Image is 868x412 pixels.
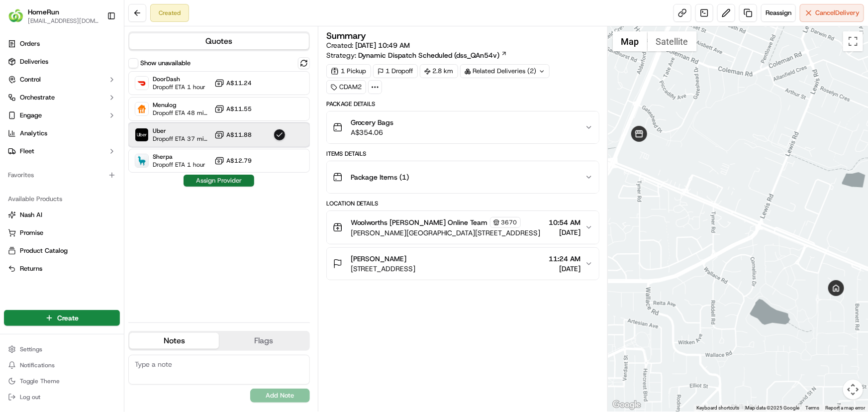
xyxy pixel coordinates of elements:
span: Returns [20,264,42,273]
button: Returns [4,261,120,277]
button: Settings [4,342,120,356]
span: Orchestrate [20,93,55,102]
button: Keyboard shortcuts [696,405,739,412]
span: Pylon [99,169,120,176]
span: A$12.79 [226,157,252,165]
button: Package Items (1) [327,161,599,193]
button: Product Catalog [4,243,120,259]
button: Toggle fullscreen view [843,31,863,51]
button: Notes [129,333,219,349]
span: Deliveries [20,57,48,66]
button: Control [4,72,120,88]
p: Welcome 👋 [10,40,181,56]
button: Log out [4,390,120,404]
div: 1 Pickup [326,64,371,78]
button: Engage [4,107,120,123]
span: Settings [20,345,42,353]
img: DoorDash [135,77,148,90]
button: A$11.24 [214,78,252,88]
span: Dropoff ETA 48 minutes [153,109,210,117]
a: 📗Knowledge Base [6,140,80,158]
span: Dropoff ETA 1 hour [153,161,205,169]
a: Returns [8,264,116,273]
span: Engage [20,111,42,120]
button: Promise [4,225,120,241]
div: 2.8 km [420,64,458,78]
button: Map camera controls [843,380,863,400]
label: Show unavailable [140,59,191,68]
span: [PERSON_NAME] [351,254,407,264]
h3: Summary [326,31,367,40]
span: A$11.24 [226,79,252,87]
button: Create [4,310,120,326]
button: HomeRun [28,7,59,17]
button: CancelDelivery [800,4,864,22]
img: Nash [10,10,30,30]
span: Fleet [20,147,34,156]
span: DoorDash [153,75,205,83]
span: Create [57,313,79,323]
span: Dropoff ETA 37 minutes [153,135,210,143]
div: Favorites [4,167,120,183]
span: Analytics [20,129,47,138]
button: Notifications [4,358,120,372]
button: Show satellite imagery [648,31,697,51]
span: Notifications [20,361,55,369]
img: 1736555255976-a54dd68f-1ca7-489b-9aae-adbdc363a1c4 [10,95,28,113]
a: Orders [4,36,120,52]
span: 11:24 AM [549,254,581,264]
div: CDAM2 [326,80,366,94]
span: Orders [20,39,40,48]
span: Control [20,75,41,84]
div: We're available if you need us! [34,105,126,113]
a: Analytics [4,125,120,141]
div: Available Products [4,191,120,207]
button: Grocery BagsA$354.06 [327,111,599,143]
span: Toggle Theme [20,377,60,385]
button: Start new chat [169,98,181,110]
button: Reassign [761,4,796,22]
button: Nash AI [4,207,120,223]
span: Reassign [766,8,791,17]
button: A$11.55 [214,104,252,114]
span: Uber [153,127,210,135]
button: Show street map [613,31,648,51]
a: Open this area in Google Maps (opens a new window) [610,399,643,412]
button: [EMAIL_ADDRESS][DOMAIN_NAME] [28,17,99,25]
span: [DATE] 10:49 AM [355,41,410,50]
div: 📗 [10,145,18,153]
img: Sherpa [135,154,148,167]
span: A$354.06 [351,127,394,137]
img: Uber [135,128,148,141]
a: Deliveries [4,54,120,70]
div: Items Details [326,150,599,158]
div: Strategy: [326,50,507,60]
a: 💻API Documentation [80,140,164,158]
button: Woolworths [PERSON_NAME] Online Team3670[PERSON_NAME][GEOGRAPHIC_DATA][STREET_ADDRESS]10:54 AM[DATE] [327,211,599,244]
a: Nash AI [8,210,116,219]
a: Product Catalog [8,246,116,255]
div: Location Details [326,200,599,207]
span: Dynamic Dispatch Scheduled (dss_QAn54v) [358,50,500,60]
button: Toggle Theme [4,374,120,388]
img: Menulog [135,103,148,115]
button: [PERSON_NAME][STREET_ADDRESS]11:24 AM[DATE] [327,248,599,280]
button: A$11.88 [214,130,252,140]
span: [DATE] [549,264,581,274]
input: Got a question? Start typing here... [26,64,179,75]
span: A$11.55 [226,105,252,113]
span: Package Items ( 1 ) [351,172,409,182]
span: Nash AI [20,210,42,219]
button: Fleet [4,143,120,159]
span: API Documentation [94,144,160,154]
span: Knowledge Base [20,144,76,154]
button: Orchestrate [4,90,120,105]
span: Log out [20,393,40,401]
span: 3670 [501,218,517,226]
a: Dynamic Dispatch Scheduled (dss_QAn54v) [358,50,507,60]
span: [DATE] [549,227,581,237]
span: Menulog [153,101,210,109]
div: Related Deliveries (2) [460,64,550,78]
div: Start new chat [34,95,163,105]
